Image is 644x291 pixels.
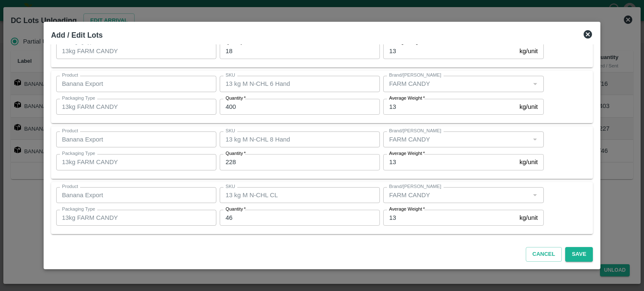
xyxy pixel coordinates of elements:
label: SKU [226,128,235,134]
label: Brand/[PERSON_NAME] [389,128,441,134]
label: Average Weight [389,95,425,102]
label: Quantity [226,95,246,102]
button: Save [565,247,593,262]
input: Create Brand/Marka [386,78,527,89]
label: Average Weight [389,206,425,213]
label: Packaging Type [62,150,95,157]
p: kg/unit [519,46,538,56]
p: kg/unit [519,213,538,222]
b: Add / Edit Lots [51,31,103,39]
label: Product [62,128,78,134]
p: kg/unit [519,157,538,167]
input: Create Brand/Marka [386,134,527,145]
label: Quantity [226,150,246,157]
label: Average Weight [389,39,425,46]
input: Create Brand/Marka [386,190,527,201]
label: SKU [226,183,235,190]
label: Product [62,72,78,79]
label: Packaging Type [62,95,95,102]
label: Packaging Type [62,206,95,213]
label: Quantity [226,206,246,213]
label: Brand/[PERSON_NAME] [389,183,441,190]
button: Cancel [526,247,562,262]
label: Product [62,183,78,190]
label: Packaging Type [62,39,95,46]
p: kg/unit [519,102,538,111]
label: Average Weight [389,150,425,157]
label: Brand/[PERSON_NAME] [389,72,441,79]
label: Quantity [226,39,246,46]
label: SKU [226,72,235,79]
